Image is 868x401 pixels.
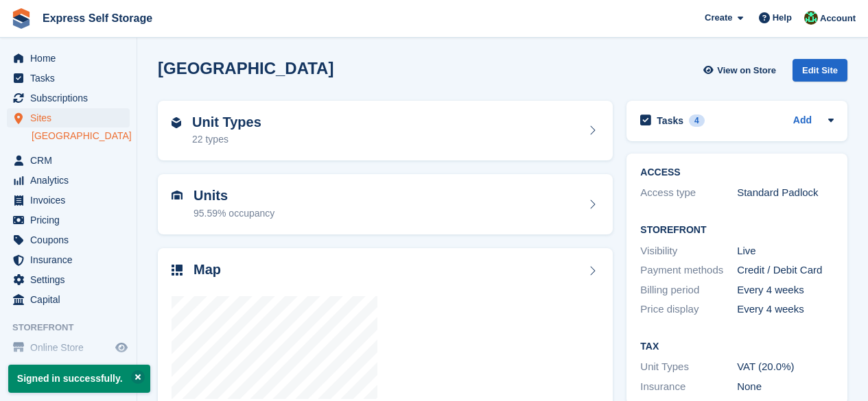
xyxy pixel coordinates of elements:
div: Edit Site [793,59,847,82]
a: menu [7,230,130,250]
div: Visibility [640,243,737,259]
span: Storefront [12,321,137,335]
span: Subscriptions [30,88,113,108]
img: Shakiyra Davis [804,11,818,25]
a: Add [793,113,812,129]
span: Online Store [30,338,113,357]
span: Capital [30,290,113,309]
a: menu [7,88,130,108]
h2: Units [193,188,274,204]
img: unit-icn-7be61d7bf1b0ce9d3e12c5938cc71ed9869f7b940bace4675aadf7bd6d80202e.svg [172,191,183,200]
h2: Tax [640,341,834,352]
div: Every 4 weeks [737,302,834,317]
div: 95.59% occupancy [193,206,274,221]
a: menu [7,69,130,88]
div: VAT (20.0%) [737,359,834,375]
h2: Unit Types [192,114,261,130]
div: Billing period [640,282,737,298]
span: Coupons [30,230,113,250]
a: Preview store [113,339,130,356]
div: Payment methods [640,263,737,278]
a: menu [7,191,130,210]
a: menu [7,290,130,309]
a: menu [7,250,130,269]
div: None [737,379,834,395]
h2: [GEOGRAPHIC_DATA] [158,59,333,77]
img: stora-icon-8386f47178a22dfd0bd8f6a31ec36ba5ce8667c1dd55bd0f319d3a0aa187defe.svg [11,8,32,29]
span: CRM [30,151,113,170]
span: Help [773,11,792,25]
a: menu [7,270,130,289]
span: Invoices [30,191,113,210]
span: Insurance [30,250,113,269]
span: View on Store [717,64,776,77]
img: unit-type-icn-2b2737a686de81e16bb02015468b77c625bbabd49415b5ef34ead5e3b44a266d.svg [172,117,181,128]
div: Credit / Debit Card [737,263,834,278]
div: Every 4 weeks [737,282,834,298]
span: Account [820,12,856,25]
a: menu [7,151,130,170]
a: menu [7,210,130,230]
div: Standard Padlock [737,185,834,201]
a: Unit Types 22 types [158,101,613,161]
div: Price display [640,302,737,317]
img: map-icn-33ee37083ee616e46c38cad1a60f524a97daa1e2b2c8c0bc3eb3415660979fc1.svg [172,265,183,276]
a: View on Store [701,59,782,82]
div: Insurance [640,379,737,395]
div: Access type [640,185,737,201]
h2: Map [193,262,221,278]
div: 22 types [192,132,261,147]
div: Live [737,243,834,259]
a: [GEOGRAPHIC_DATA] [32,130,130,143]
p: Signed in successfully. [8,365,150,393]
a: menu [7,171,130,190]
a: Units 95.59% occupancy [158,174,613,234]
div: 4 [689,114,705,127]
div: Unit Types [640,359,737,375]
a: Express Self Storage [37,7,158,29]
span: Sites [30,108,113,127]
span: Tasks [30,69,113,88]
h2: Tasks [657,114,683,127]
a: menu [7,338,130,357]
span: Analytics [30,171,113,190]
span: Settings [30,270,113,289]
a: Edit Site [793,59,847,87]
a: menu [7,108,130,127]
a: menu [7,49,130,68]
span: Pricing [30,210,113,230]
h2: ACCESS [640,167,834,178]
span: Create [705,11,732,25]
span: Home [30,49,113,68]
h2: Storefront [640,225,834,236]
